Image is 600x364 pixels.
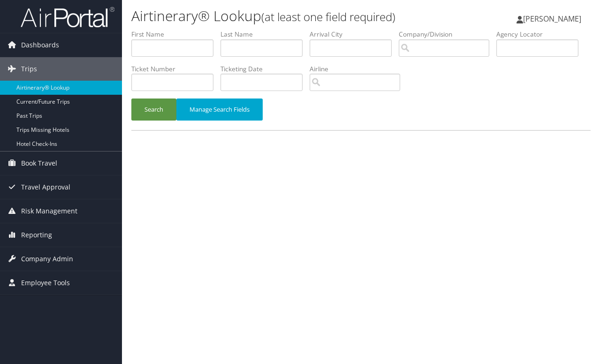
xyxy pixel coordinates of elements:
span: Employee Tools [21,271,70,295]
small: (at least one field required) [261,9,395,24]
button: Search [131,99,176,121]
span: Book Travel [21,152,57,175]
label: Ticketing Date [220,64,310,74]
label: Ticket Number [131,64,220,74]
h1: Airtinerary® Lookup [131,6,438,26]
label: Last Name [220,30,310,39]
label: First Name [131,30,220,39]
button: Manage Search Fields [176,99,263,121]
a: [PERSON_NAME] [516,5,591,33]
span: Company Admin [21,247,73,271]
span: Reporting [21,223,52,247]
img: airportal-logo.png [21,6,114,28]
label: Airline [310,64,407,74]
span: Risk Management [21,199,77,223]
span: [PERSON_NAME] [523,14,581,24]
label: Arrival City [310,30,399,39]
span: Travel Approval [21,175,70,199]
label: Agency Locator [496,30,585,39]
span: Trips [21,57,37,81]
label: Company/Division [399,30,496,39]
span: Dashboards [21,33,59,57]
